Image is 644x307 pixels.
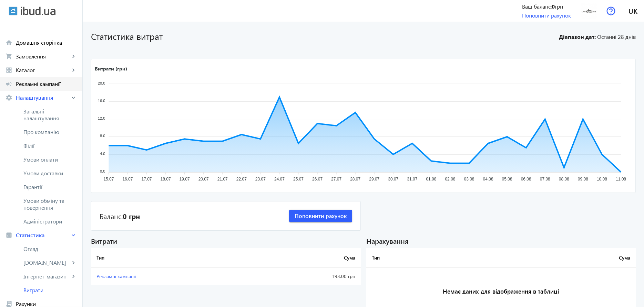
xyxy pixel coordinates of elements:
[91,30,555,42] h1: Статистика витрат
[23,197,77,211] span: Умови обміну та повернення
[350,177,360,182] tspan: 28.07
[23,184,77,190] span: Гарантії
[180,177,190,182] tspan: 19.07
[9,7,18,15] img: ibud.svg
[103,177,114,182] tspan: 15.07
[16,39,77,46] span: Домашня сторінка
[100,152,105,156] tspan: 4.0
[142,177,152,182] tspan: 17.07
[251,267,360,285] td: 193.00 грн
[23,170,77,177] span: Умови доставки
[251,248,360,267] th: Сума
[255,177,266,182] tspan: 23.07
[23,287,77,294] span: Витрати
[559,177,569,182] tspan: 08.08
[597,33,636,42] span: Останні 28 днів
[23,218,77,225] span: Адміністратори
[100,211,140,221] div: Баланс:
[616,177,626,182] tspan: 11.08
[293,177,304,182] tspan: 25.07
[16,232,70,239] span: Статистика
[23,108,77,122] span: Загальні налаштування
[23,273,70,280] span: Інтернет-магазин
[628,7,637,15] span: uk
[23,156,77,163] span: Умови оплати
[6,67,12,74] mat-icon: grid_view
[312,177,323,182] tspan: 26.07
[366,248,490,267] th: Тип
[16,53,70,60] span: Замовлення
[23,129,77,135] span: Про компанію
[23,259,70,266] span: [DOMAIN_NAME]
[540,177,550,182] tspan: 07.08
[552,3,555,10] b: 0
[464,177,474,182] tspan: 03.08
[6,53,12,60] mat-icon: shopping_cart
[98,116,105,120] tspan: 12.0
[445,177,455,182] tspan: 02.08
[426,177,436,182] tspan: 01.08
[522,12,571,19] a: Поповнити рахунок
[369,177,379,182] tspan: 29.07
[16,67,70,74] span: Каталог
[91,248,251,267] th: Тип
[96,273,136,279] span: Рекламні кампанії
[21,7,55,15] img: ibud_text.svg
[122,177,133,182] tspan: 16.07
[100,169,105,173] tspan: 0.0
[522,3,571,10] div: Ваш баланс: грн
[23,245,77,252] span: Огляд
[236,177,247,182] tspan: 22.07
[6,80,12,87] mat-icon: campaign
[98,99,105,103] tspan: 16.0
[274,177,285,182] tspan: 24.07
[217,177,228,182] tspan: 21.07
[295,212,347,220] span: Поповнити рахунок
[98,81,105,85] tspan: 20.0
[581,3,597,19] img: 5e9e7c55355019842-%D0%B0%D0%B2%D0%B0%D1%82%D0%B0%D1%80%D0%BA%D0%B0.jpg
[70,53,77,60] mat-icon: keyboard_arrow_right
[16,94,70,101] span: Налаштування
[597,177,607,182] tspan: 10.08
[23,142,77,149] span: Філії
[521,177,531,182] tspan: 06.08
[331,177,341,182] tspan: 27.07
[558,33,596,41] b: Діапазон дат:
[578,177,588,182] tspan: 09.08
[366,236,636,245] div: Нарахування
[70,259,77,266] mat-icon: keyboard_arrow_right
[6,232,12,239] mat-icon: analytics
[70,94,77,101] mat-icon: keyboard_arrow_right
[91,236,361,245] div: Витрати
[161,177,171,182] tspan: 18.07
[70,67,77,74] mat-icon: keyboard_arrow_right
[388,177,398,182] tspan: 30.07
[123,211,140,221] b: 0 грн
[483,177,493,182] tspan: 04.08
[198,177,209,182] tspan: 20.07
[490,248,636,267] th: Сума
[16,80,77,87] span: Рекламні кампанії
[502,177,512,182] tspan: 05.08
[70,232,77,239] mat-icon: keyboard_arrow_right
[100,134,105,138] tspan: 8.0
[70,273,77,280] mat-icon: keyboard_arrow_right
[289,210,352,222] button: Поповнити рахунок
[606,7,615,15] img: help.svg
[407,177,417,182] tspan: 31.07
[6,39,12,46] mat-icon: home
[6,94,12,101] mat-icon: settings
[95,65,127,72] text: Витрати (грн)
